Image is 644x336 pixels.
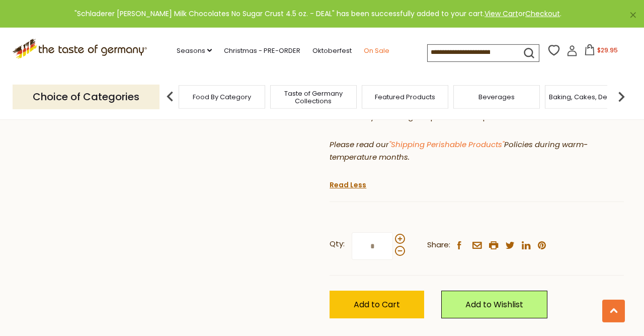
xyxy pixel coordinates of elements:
strong: Qty: [330,238,345,250]
a: Taste of Germany Collections [273,90,354,105]
a: On Sale [364,45,389,56]
span: Share: [427,239,450,251]
img: previous arrow [160,87,180,107]
a: Add to Wishlist [441,291,547,318]
button: Add to Cart [330,291,424,318]
a: × [630,12,636,18]
a: Checkout [525,9,560,19]
div: "Schladerer [PERSON_NAME] Milk Chocolates No Sugar Crust 4.5 oz. - DEAL" has been successfully ad... [8,8,628,20]
a: View Cart [485,9,518,19]
span: $29.95 [597,46,618,54]
a: Read Less [330,180,366,190]
span: Add to Cart [354,299,400,310]
a: Oktoberfest [312,45,352,56]
a: Featured Products [375,93,435,101]
a: Baking, Cakes, Desserts [549,93,627,101]
p: Choice of Categories [13,85,159,109]
img: next arrow [611,87,631,107]
a: Beverages [478,93,515,101]
a: Christmas - PRE-ORDER [224,45,300,56]
em: Please read our Policies during warm-temperature months. [330,139,588,162]
a: Food By Category [193,93,251,101]
input: Qty: [352,232,393,260]
a: "Shipping Perishable Products" [389,139,504,150]
button: $29.95 [580,44,622,59]
a: Seasons [177,45,212,56]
